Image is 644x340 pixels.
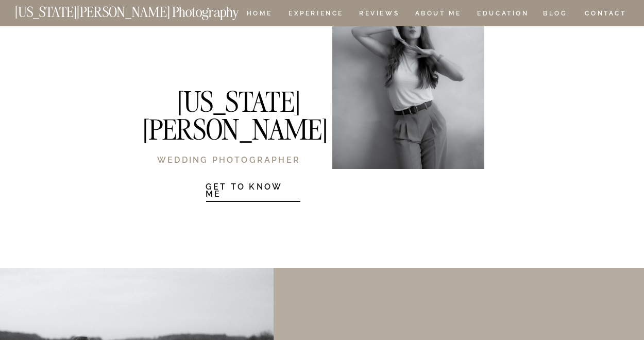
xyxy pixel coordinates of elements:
a: BLOG [543,10,568,19]
a: CONTACT [584,8,627,19]
h1: [US_STATE][PERSON_NAME] [143,88,300,153]
a: Experience [289,10,343,19]
a: ABOUT ME [415,10,462,19]
a: Get to know Me [206,183,300,196]
a: REVIEWS [359,10,398,19]
a: HOME [245,10,274,19]
a: [US_STATE][PERSON_NAME] Photography [15,5,274,14]
h1: Wedding Photographer [143,157,300,169]
a: EDUCATION [476,10,530,19]
h2: Love Stories, Artfully Documented [142,114,502,134]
